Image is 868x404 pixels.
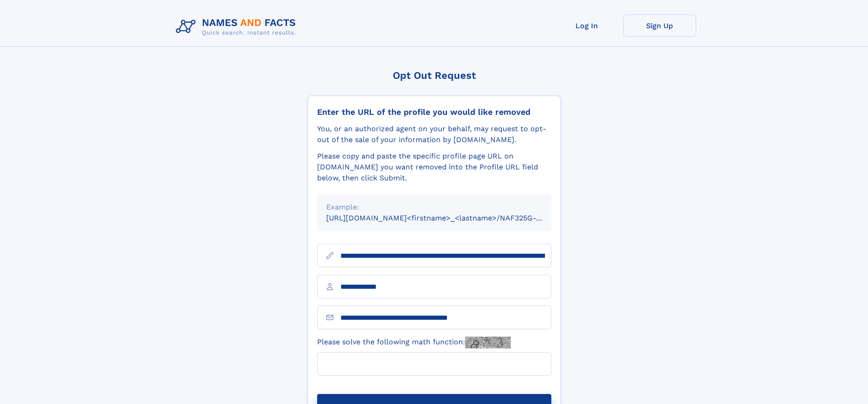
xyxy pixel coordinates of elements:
[317,123,551,145] div: You, or an authorized agent on your behalf, may request to opt-out of the sale of your informatio...
[308,70,561,81] div: Opt Out Request
[317,337,511,348] label: Please solve the following math function:
[550,15,623,37] a: Log In
[326,202,542,213] div: Example:
[317,151,551,184] div: Please copy and paste the specific profile page URL on [DOMAIN_NAME] you want removed into the Pr...
[172,15,303,39] img: Logo Names and Facts
[317,107,551,117] div: Enter the URL of the profile you would like removed
[326,214,569,222] small: [URL][DOMAIN_NAME]<firstname>_<lastname>/NAF325G-xxxxxxxx
[623,15,696,37] a: Sign Up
